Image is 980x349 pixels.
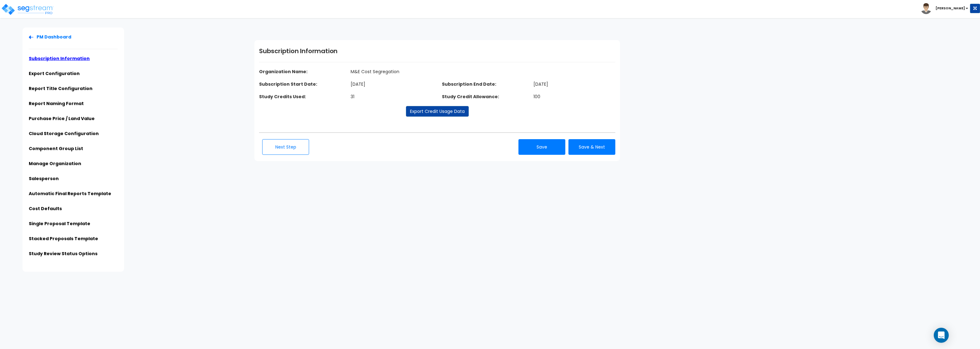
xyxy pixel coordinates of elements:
[29,115,95,122] a: Purchase Price / Land Value
[936,6,965,11] b: [PERSON_NAME]
[254,68,437,75] dt: Organization Name:
[254,94,346,100] dt: Study Credits Used:
[921,3,932,14] img: avatar.png
[529,94,620,100] dd: 100
[437,94,529,100] dt: Study Credit Allowance:
[518,139,565,155] button: Save
[29,205,62,212] a: Cost Defaults
[934,328,949,343] div: Open Intercom Messenger
[29,70,80,77] a: Export Configuration
[29,145,83,152] a: Component Group List
[29,190,111,197] a: Automatic Final Reports Template
[29,100,84,107] a: Report Naming Format
[346,81,437,87] dd: [DATE]
[29,55,90,62] a: Subscription Information
[29,220,90,227] a: Single Proposal Template
[29,130,99,137] a: Cloud Storage Configuration
[259,46,615,56] h1: Subscription Information
[29,235,98,242] a: Stacked Proposals Template
[29,250,97,257] a: Study Review Status Options
[346,68,529,75] dd: M&E Cost Segregation
[406,106,469,117] a: Export Credit Usage Data
[254,81,346,87] dt: Subscription Start Date:
[29,35,33,39] img: Back
[568,139,615,155] button: Save & Next
[437,81,529,87] dt: Subscription End Date:
[262,139,309,155] button: Next Step
[29,34,71,40] a: PM Dashboard
[29,175,59,182] a: Salesperson
[1,3,54,16] img: logo_pro_r.png
[346,94,437,100] dd: 31
[29,85,92,92] a: Report Title Configuration
[29,160,81,167] a: Manage Organization
[529,81,620,87] dd: [DATE]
